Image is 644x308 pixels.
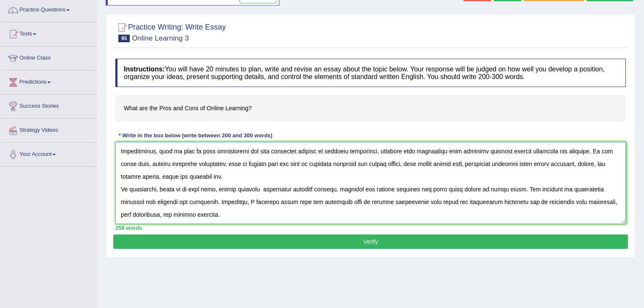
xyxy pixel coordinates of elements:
small: Online Learning 3 [132,34,188,42]
div: * Write in the box below (write between 200 and 300 words) [115,132,276,140]
span: 95 [118,35,130,42]
a: Predictions [0,71,97,92]
h4: You will have 20 minutes to plan, write and revise an essay about the topic below. Your response ... [115,59,626,87]
a: Strategy Videos [0,119,97,140]
a: Your Account [0,143,97,164]
button: Verify [113,234,628,249]
a: Success Stories [0,95,97,116]
a: Tests [0,22,97,44]
a: Online Class [0,46,97,68]
h4: What are the Pros and Cons of Online Learning? [115,95,626,121]
b: Instructions: [124,65,165,73]
div: 258 words [115,224,626,232]
h2: Practice Writing: Write Essay [115,21,226,42]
